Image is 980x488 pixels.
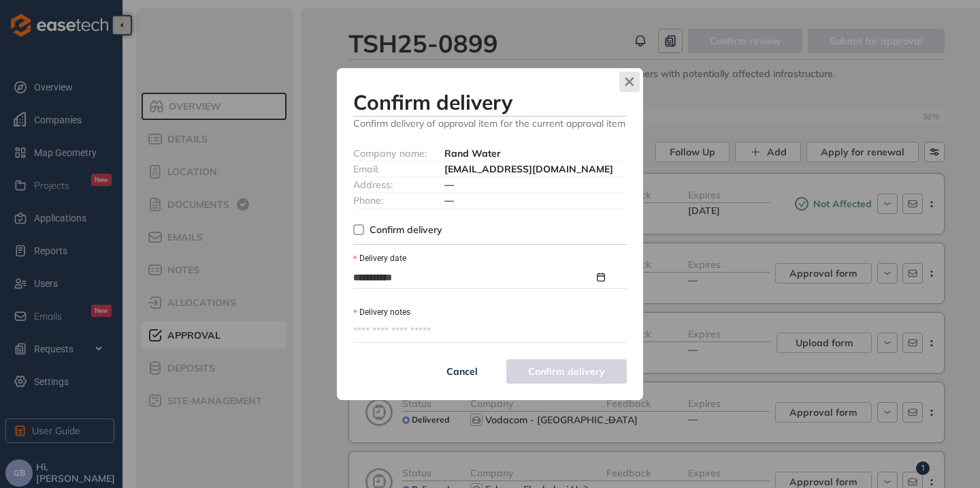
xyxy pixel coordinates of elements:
[353,252,406,265] label: Delivery date
[353,163,379,175] span: Email:
[353,270,594,285] input: Delivery date
[444,163,613,175] span: [EMAIL_ADDRESS][DOMAIN_NAME]
[619,72,640,92] button: Close
[444,147,501,159] span: Rand Water
[418,359,506,384] button: Cancel
[353,306,410,319] label: Delivery notes
[446,364,478,379] span: Cancel
[353,179,393,191] span: Address:
[353,147,427,159] span: Company name:
[353,194,383,207] span: Phone:
[353,320,627,342] textarea: Delivery notes
[353,117,627,129] span: Confirm delivery of approval item for the current approval item
[353,90,627,115] h3: Confirm delivery
[444,179,454,191] span: —
[370,224,442,236] span: Confirm delivery
[444,194,454,207] span: —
